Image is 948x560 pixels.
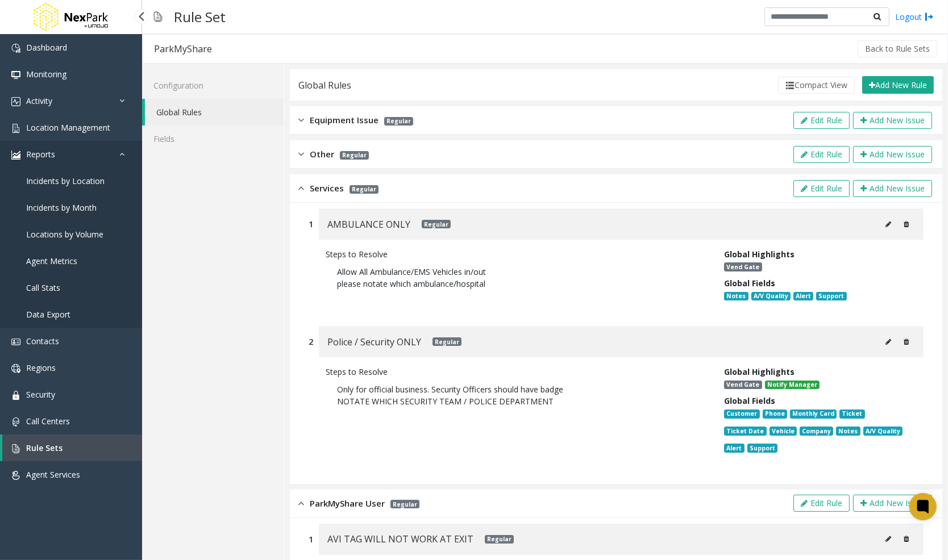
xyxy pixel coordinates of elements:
span: Notify Manager [765,381,820,390]
p: NOTATE WHICH SECURITY TEAM / POLICE DEPARTMENT [337,395,696,407]
img: 'icon' [11,97,20,106]
span: Regular [485,535,514,544]
img: closed [298,148,304,161]
span: AMBULANCE ONLY [327,217,410,232]
span: Equipment Issue [310,114,379,127]
button: Add New Issue [853,495,932,512]
button: Compact View [778,77,855,94]
span: Regular [350,185,379,194]
span: Activity [26,95,52,106]
img: 'icon' [11,391,20,400]
div: ParkMyShare [154,41,212,56]
span: Global Highlights [724,366,795,377]
span: AVI TAG WILL NOT WORK AT EXIT [327,532,473,546]
span: Agent Services [26,469,80,480]
img: 'icon' [11,471,20,480]
span: Call Stats [26,282,60,293]
span: Global Highlights [724,249,795,260]
h3: Rule Set [168,3,231,31]
span: Regular [340,151,369,160]
button: Edit Rule [793,495,850,512]
span: Vend Gate [724,262,762,271]
span: Alert [724,444,744,453]
div: 1 [309,218,313,230]
p: Only for official business. Security Officers should have badge [337,383,696,395]
img: 'icon' [11,124,20,133]
span: Incidents by Location [26,175,105,186]
span: Security [26,389,55,400]
span: Monitoring [26,69,66,80]
button: Add New Issue [853,146,932,163]
button: Edit Rule [793,146,850,163]
button: Back to Rule Sets [858,40,937,57]
button: Edit Rule [793,180,850,197]
div: 2 [309,336,313,348]
img: 'icon' [11,337,20,346]
p: Allow All Ambulance/EMS Vehicles in/out [337,266,696,278]
a: Logout [895,11,934,23]
span: Services [310,182,344,195]
span: Company [800,427,833,436]
span: Ticket [839,409,864,419]
span: Support [816,292,846,301]
a: Fields [142,126,284,152]
span: Regular [422,220,451,228]
a: Global Rules [145,99,284,126]
span: Ticket Date [724,427,766,436]
span: Notes [724,292,748,301]
button: Add New Rule [862,76,934,94]
span: Support [747,444,777,453]
div: Steps to Resolve [326,366,707,378]
span: A/V Quality [751,292,791,301]
span: Alert [793,292,813,301]
span: Regions [26,362,56,373]
div: Steps to Resolve [326,248,707,260]
button: Add New Issue [853,180,932,197]
span: Notes [836,427,860,436]
img: pageIcon [153,3,163,31]
span: Rule Sets [26,442,63,453]
span: Customer [724,409,759,419]
span: Police / Security ONLY [327,335,421,349]
span: Agent Metrics [26,256,77,266]
span: Regular [433,337,461,346]
span: Vend Gate [724,381,762,390]
img: 'icon' [11,151,20,160]
button: Add New Issue [853,112,932,129]
span: A/V Quality [863,427,903,436]
span: Dashboard [26,42,67,53]
span: Call Centers [26,416,70,427]
button: Edit Rule [793,112,850,129]
img: 'icon' [11,44,20,53]
span: Incidents by Month [26,202,97,213]
span: Vehicle [770,427,797,436]
span: Reports [26,149,55,160]
div: 1 [309,533,313,545]
span: ParkMyShare User [310,497,385,510]
span: Contacts [26,336,59,346]
img: opened [298,497,304,510]
a: Configuration [142,72,284,99]
span: Global Fields [724,395,775,406]
img: 'icon' [11,70,20,80]
span: Data Export [26,309,70,320]
img: 'icon' [11,417,20,427]
a: Rule Sets [2,434,142,461]
span: Location Management [26,122,110,133]
span: Regular [390,500,419,508]
span: Other [310,148,334,161]
p: please notate which ambulance/hospital [337,278,696,290]
img: closed [298,114,304,127]
div: Global Rules [298,78,351,93]
span: Regular [384,117,413,126]
img: 'icon' [11,364,20,373]
img: logout [925,11,934,23]
img: 'icon' [11,444,20,453]
span: Phone [763,409,787,419]
span: Global Fields [724,278,775,289]
span: Monthly Card [790,409,837,419]
img: opened [298,182,304,195]
span: Locations by Volume [26,229,103,240]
